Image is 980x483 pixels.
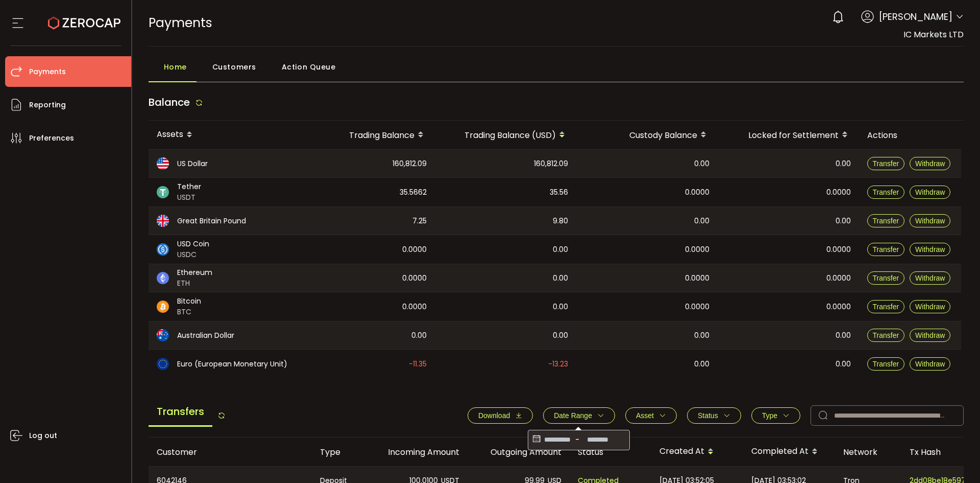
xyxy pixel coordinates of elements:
button: Withdraw [910,214,950,227]
span: 0.0000 [402,244,427,256]
button: Transfer [867,357,905,371]
span: ETH [177,278,212,289]
div: Custody Balance [576,126,718,144]
button: Transfer [867,300,905,313]
div: Outgoing Amount [468,446,570,458]
span: Asset [636,411,654,420]
span: 0.00 [836,215,851,227]
span: Withdraw [915,331,945,339]
span: Status [698,411,718,420]
img: eur_portfolio.svg [157,358,169,370]
div: Completed At [743,443,835,461]
span: 0.00 [694,358,709,370]
span: 0.00 [836,358,851,370]
span: 0.0000 [685,244,709,256]
div: Assets [149,126,307,144]
button: Status [687,407,741,424]
span: Great Britain Pound [177,216,246,226]
button: Asset [625,407,677,424]
div: Network [835,446,901,458]
span: Type [762,411,777,420]
span: Action Queue [282,57,336,77]
span: 0.00 [553,330,568,341]
span: Reporting [29,98,66,112]
span: USDC [177,249,209,260]
iframe: Chat Widget [861,373,980,483]
button: Withdraw [910,329,950,342]
span: Transfer [873,303,899,311]
div: Locked for Settlement [718,126,859,144]
span: Balance [149,95,190,109]
span: 0.00 [553,244,568,256]
button: Type [751,407,800,424]
div: Incoming Amount [365,446,468,458]
span: Ethereum [177,267,212,278]
span: Bitcoin [177,296,201,307]
span: 7.25 [412,215,427,227]
span: 0.0000 [402,272,427,284]
span: [PERSON_NAME] [879,10,952,24]
span: Transfer [873,274,899,282]
button: Transfer [867,186,905,199]
span: Log out [29,428,57,443]
span: US Dollar [177,158,208,169]
span: 0.00 [553,301,568,313]
button: Withdraw [910,271,950,285]
img: usdt_portfolio.svg [157,186,169,198]
button: Withdraw [910,357,950,371]
span: Withdraw [915,360,945,368]
button: Transfer [867,329,905,342]
span: 0.0000 [402,301,427,313]
div: Status [570,446,651,458]
div: Customer [149,446,312,458]
img: eth_portfolio.svg [157,272,169,284]
span: 160,812.09 [534,158,568,170]
span: 0.0000 [826,301,851,313]
img: usdc_portfolio.svg [157,243,169,256]
span: Transfers [149,398,212,427]
span: Transfer [873,188,899,196]
span: IC Markets LTD [903,29,964,40]
button: Withdraw [910,157,950,170]
span: Withdraw [915,245,945,254]
span: 0.00 [694,330,709,341]
div: Trading Balance (USD) [435,126,576,144]
span: Payments [149,14,212,32]
button: Transfer [867,271,905,285]
span: 0.00 [836,158,851,170]
div: Type [312,446,365,458]
span: 0.00 [694,215,709,227]
span: Euro (European Monetary Unit) [177,359,287,370]
img: btc_portfolio.svg [157,301,169,313]
span: USDT [177,192,201,203]
button: Withdraw [910,243,950,256]
span: 35.56 [550,187,568,198]
span: 0.00 [694,158,709,170]
span: Withdraw [915,217,945,225]
span: Date Range [554,411,592,420]
button: Date Range [543,407,615,424]
button: Transfer [867,157,905,170]
button: Withdraw [910,300,950,313]
span: Download [478,411,510,420]
span: 0.0000 [685,272,709,284]
span: - [573,432,582,448]
span: 0.00 [553,272,568,284]
span: USD Coin [177,239,209,249]
span: Transfer [873,245,899,254]
button: Transfer [867,243,905,256]
span: Home [164,57,187,77]
span: Transfer [873,360,899,368]
span: Tether [177,181,201,192]
span: Transfer [873,331,899,339]
img: gbp_portfolio.svg [157,215,169,227]
div: Created At [651,443,743,461]
span: 0.0000 [826,244,851,256]
button: Withdraw [910,186,950,199]
span: Customers [212,57,256,77]
span: Withdraw [915,303,945,311]
span: -13.23 [548,358,568,370]
span: Payments [29,64,66,79]
span: Withdraw [915,274,945,282]
span: 160,812.09 [393,158,427,170]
